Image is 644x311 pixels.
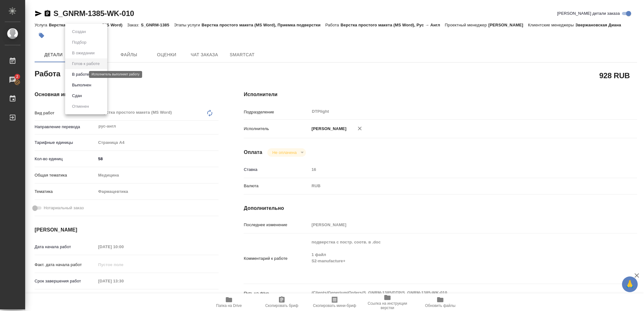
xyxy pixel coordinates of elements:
[70,60,102,67] button: Готов к работе
[70,50,97,57] button: В ожидании
[70,103,91,110] button: Отменен
[70,92,84,99] button: Сдан
[70,39,88,46] button: Подбор
[70,82,93,89] button: Выполнен
[70,71,91,78] button: В работе
[70,28,88,35] button: Создан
